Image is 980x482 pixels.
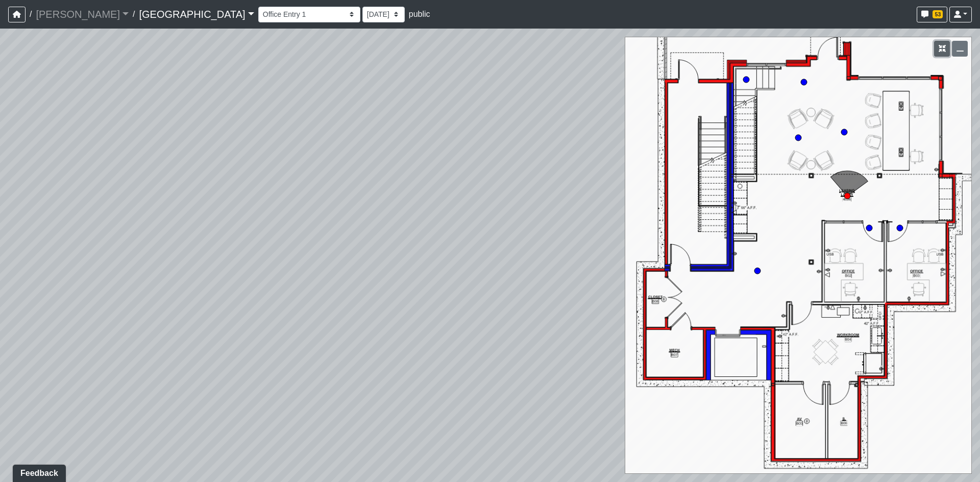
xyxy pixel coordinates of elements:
[139,4,254,24] a: [GEOGRAPHIC_DATA]
[36,4,129,24] a: [PERSON_NAME]
[26,4,36,24] span: /
[129,4,139,24] span: /
[917,7,947,22] button: 53
[933,10,943,18] span: 53
[8,462,68,482] iframe: Ybug feedback widget
[409,10,430,18] span: public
